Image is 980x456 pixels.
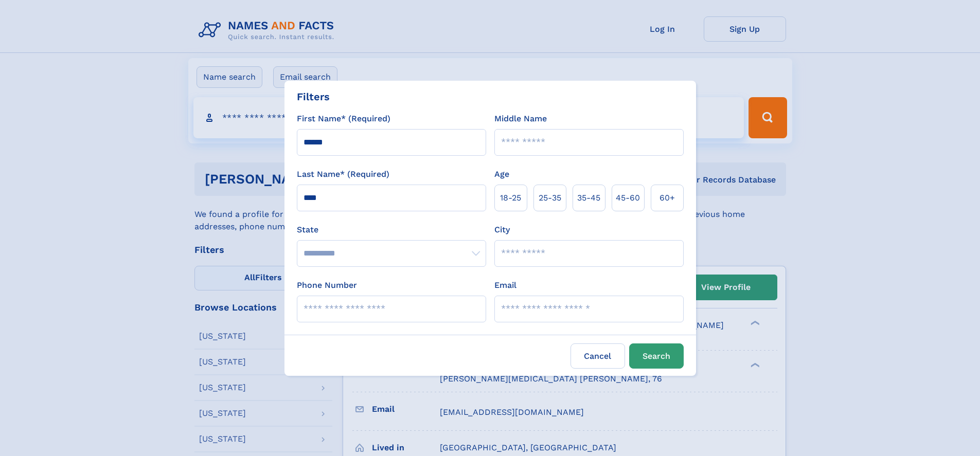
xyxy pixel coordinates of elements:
span: 25‑35 [539,192,561,204]
label: Middle Name [494,113,547,125]
span: 18‑25 [500,192,521,204]
div: Filters [297,89,330,104]
label: State [297,224,486,236]
label: Phone Number [297,279,357,291]
label: Age [494,168,509,180]
label: Email [494,279,516,291]
span: 60+ [660,192,675,204]
label: Cancel [571,343,625,369]
label: Last Name* (Required) [297,168,389,180]
label: City [494,224,510,236]
span: 35‑45 [577,192,600,204]
button: Search [629,343,684,369]
label: First Name* (Required) [297,113,390,125]
span: 45‑60 [616,192,640,204]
